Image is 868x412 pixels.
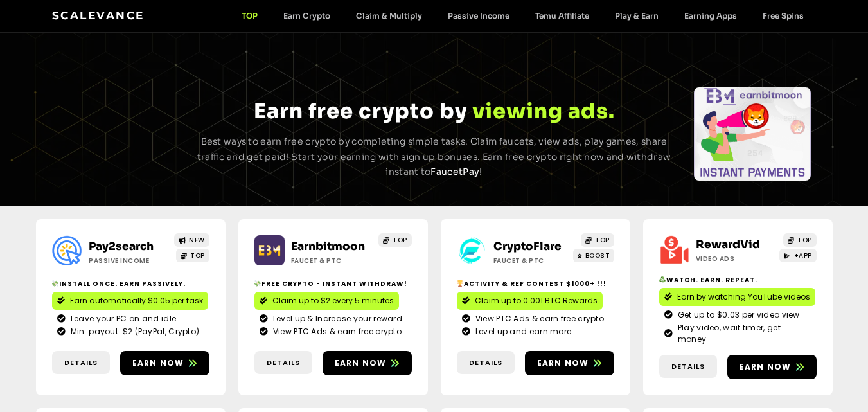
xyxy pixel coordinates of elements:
[393,235,407,245] span: TOP
[573,249,614,262] a: BOOST
[430,166,479,177] a: FaucetPay
[254,98,467,124] span: Earn free crypto by
[457,280,463,287] img: 🏆
[493,256,574,265] h2: Faucet & PTC
[89,256,169,265] h2: Passive Income
[472,326,572,337] span: Level up and earn more
[291,256,371,265] h2: Faucet & PTC
[472,313,604,325] span: View PTC Ads & earn free crypto
[671,361,705,372] span: Details
[57,87,173,181] div: Slides
[469,357,502,368] span: Details
[254,292,399,310] a: Claim up to $2 every 5 minutes
[595,235,610,245] span: TOP
[671,11,750,21] a: Earning Apps
[581,233,614,247] a: TOP
[435,11,522,21] a: Passive Income
[783,233,817,247] a: TOP
[190,251,205,260] span: TOP
[229,11,270,21] a: TOP
[694,87,811,181] div: Slides
[270,313,402,325] span: Level up & Increase your reward
[52,279,209,289] h2: Install Once. Earn Passively.
[189,235,205,245] span: NEW
[457,279,614,289] h2: Activity & ref contest $1000+ !!!
[493,240,562,253] a: CryptoFlare
[779,249,817,262] a: +APP
[696,238,760,251] a: RewardVid
[659,355,717,379] a: Details
[267,357,300,368] span: Details
[174,233,209,247] a: NEW
[727,355,817,379] a: Earn now
[270,11,343,21] a: Earn Crypto
[750,11,817,21] a: Free Spins
[52,351,110,375] a: Details
[254,280,261,287] img: 💸
[270,326,402,337] span: View PTC Ads & earn free crypto
[254,351,312,375] a: Details
[522,11,602,21] a: Temu Affiliate
[272,295,394,307] span: Claim up to $2 every 5 minutes
[70,295,203,307] span: Earn automatically $0.05 per task
[291,240,365,253] a: Earnbitmoon
[67,313,177,325] span: Leave your PC on and idle
[677,291,810,303] span: Earn by watching YouTube videos
[120,351,209,375] a: Earn now
[797,235,812,245] span: TOP
[659,275,817,285] h2: Watch. Earn. Repeat.
[52,292,208,310] a: Earn automatically $0.05 per task
[67,326,200,337] span: Min. payout: $2 (PayPal, Crypto)
[675,309,800,321] span: Get up to $0.03 per video view
[675,322,811,345] span: Play video, wait timer, get money
[537,357,589,369] span: Earn now
[195,134,673,180] p: Best ways to earn free crypto by completing simple tasks. Claim faucets, view ads, play games, sh...
[457,351,515,375] a: Details
[740,361,792,373] span: Earn now
[254,279,412,289] h2: Free crypto - Instant withdraw!
[335,357,387,369] span: Earn now
[525,351,614,375] a: Earn now
[132,357,184,369] span: Earn now
[457,292,603,310] a: Claim up to 0.001 BTC Rewards
[659,276,666,283] img: ♻️
[378,233,412,247] a: TOP
[696,254,776,264] h2: Video ads
[602,11,671,21] a: Play & Earn
[323,351,412,375] a: Earn now
[475,295,598,307] span: Claim up to 0.001 BTC Rewards
[229,11,817,21] nav: Menu
[585,251,610,260] span: BOOST
[659,288,815,306] a: Earn by watching YouTube videos
[176,249,209,262] a: TOP
[89,240,154,253] a: Pay2search
[52,9,145,22] a: Scalevance
[64,357,98,368] span: Details
[52,280,58,287] img: 💸
[343,11,435,21] a: Claim & Multiply
[794,251,812,260] span: +APP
